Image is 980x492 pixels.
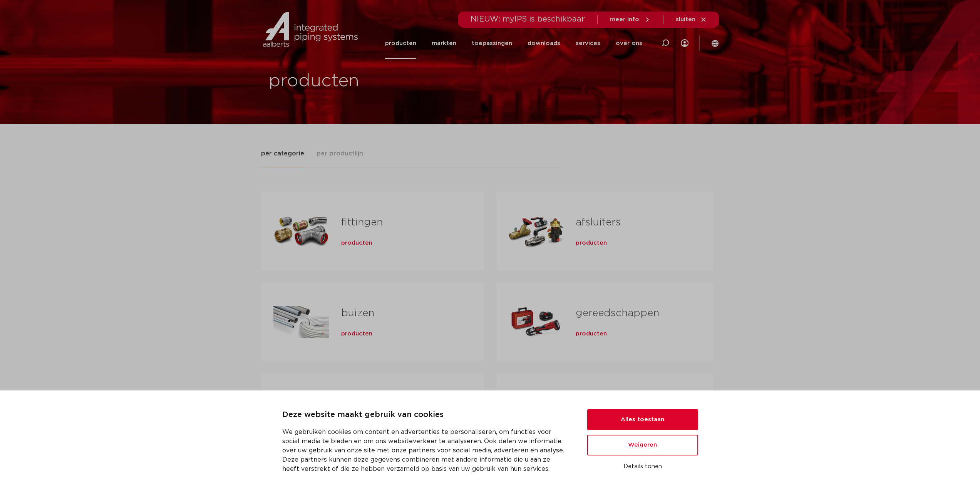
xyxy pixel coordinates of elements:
[576,330,607,338] a: producten
[261,149,304,158] span: per categorie
[282,427,569,474] p: We gebruiken cookies om content en advertenties te personaliseren, om functies voor social media ...
[385,28,416,59] a: producten
[576,239,607,247] a: producten
[282,409,569,421] p: Deze website maakt gebruik van cookies
[616,28,642,59] a: over ons
[587,460,698,473] button: Details tonen
[576,217,621,227] a: afsluiters
[341,330,372,338] a: producten
[576,28,600,59] a: services
[587,409,698,430] button: Alles toestaan
[261,148,719,464] div: Tabs. Open items met enter of spatie, sluit af met escape en navigeer met de pijltoetsen.
[341,308,374,318] a: buizen
[269,69,486,93] h1: producten
[681,28,689,59] div: my IPS
[317,149,363,158] span: per productlijn
[610,17,639,22] span: meer info
[341,239,372,247] a: producten
[528,28,560,59] a: downloads
[471,15,585,23] span: NIEUW: myIPS is beschikbaar
[432,28,456,59] a: markten
[587,435,698,455] button: Weigeren
[341,217,383,227] a: fittingen
[676,17,695,22] span: sluiten
[676,16,707,23] a: sluiten
[472,28,512,59] a: toepassingen
[610,16,651,23] a: meer info
[576,308,659,318] a: gereedschappen
[385,28,642,59] nav: Menu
